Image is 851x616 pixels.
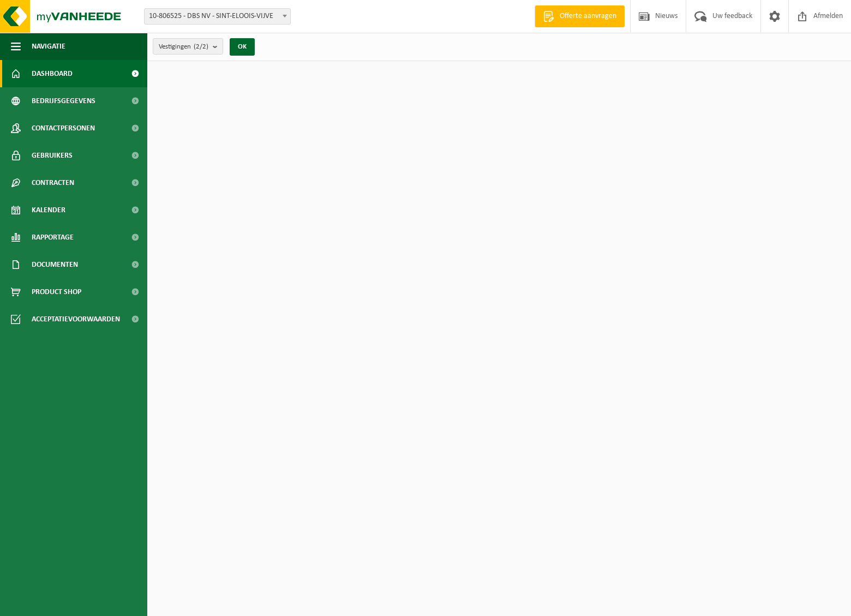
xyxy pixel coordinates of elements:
[32,196,65,224] span: Kalender
[230,38,255,56] button: OK
[144,8,291,25] span: 10-806525 - DBS NV - SINT-ELOOIS-VIJVE
[194,43,208,50] count: (2/2)
[32,87,95,115] span: Bedrijfsgegevens
[32,251,78,278] span: Documenten
[153,38,223,55] button: Vestigingen(2/2)
[32,278,81,306] span: Product Shop
[32,60,73,87] span: Dashboard
[32,142,73,169] span: Gebruikers
[145,9,290,24] span: 10-806525 - DBS NV - SINT-ELOOIS-VIJVE
[32,224,74,251] span: Rapportage
[557,11,619,22] span: Offerte aanvragen
[32,33,65,60] span: Navigatie
[32,115,95,142] span: Contactpersonen
[159,39,208,55] span: Vestigingen
[32,306,120,333] span: Acceptatievoorwaarden
[32,169,74,196] span: Contracten
[535,5,625,27] a: Offerte aanvragen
